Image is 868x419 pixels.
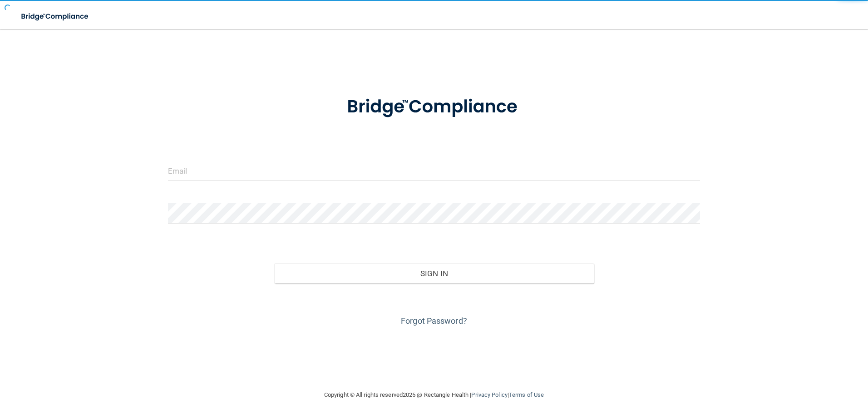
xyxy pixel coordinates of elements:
input: Email [168,161,700,181]
a: Privacy Policy [471,391,507,398]
img: bridge_compliance_login_screen.278c3ca4.svg [14,7,97,26]
a: Forgot Password? [401,316,467,326]
a: Terms of Use [509,391,544,398]
div: Copyright © All rights reserved 2025 @ Rectangle Health | | [268,380,600,409]
img: bridge_compliance_login_screen.278c3ca4.svg [328,83,540,131]
button: Sign In [274,263,594,283]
